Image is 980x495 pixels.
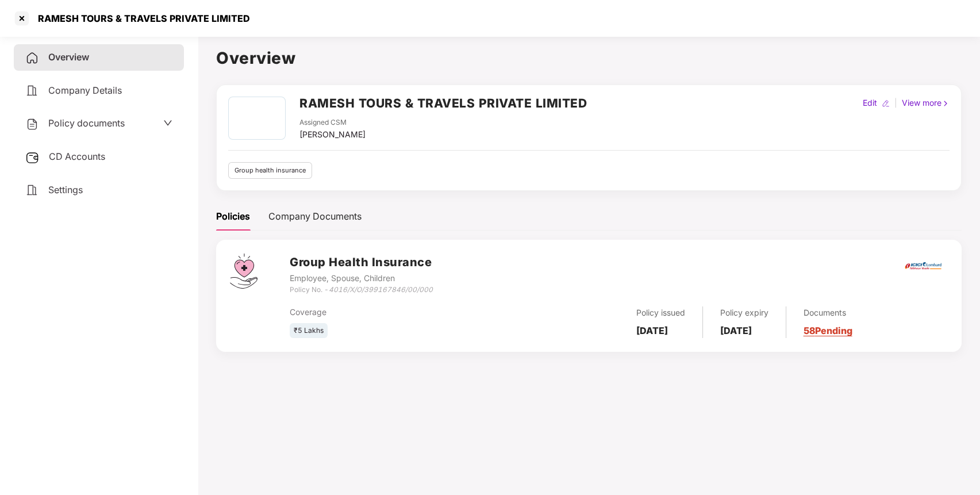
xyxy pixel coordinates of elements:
[329,285,433,294] i: 4016/X/O/399167846/00/000
[163,118,172,128] span: down
[299,128,366,141] div: [PERSON_NAME]
[299,94,587,113] h2: RAMESH TOURS & TRAVELS PRIVATE LIMITED
[216,209,250,224] div: Policies
[290,272,433,285] div: Employee, Spouse, Children
[636,325,668,336] b: [DATE]
[720,306,768,319] div: Policy expiry
[25,117,39,131] img: svg+xml;base64,PHN2ZyB4bWxucz0iaHR0cDovL3d3dy53My5vcmcvMjAwMC9zdmciIHdpZHRoPSIyNCIgaGVpZ2h0PSIyNC...
[902,259,944,273] img: icici.png
[48,85,122,96] span: Company Details
[804,325,852,336] a: 58 Pending
[290,285,433,296] div: Policy No. -
[892,97,900,109] div: |
[720,325,752,336] b: [DATE]
[25,183,39,197] img: svg+xml;base64,PHN2ZyB4bWxucz0iaHR0cDovL3d3dy53My5vcmcvMjAwMC9zdmciIHdpZHRoPSIyNCIgaGVpZ2h0PSIyNC...
[290,306,509,319] div: Coverage
[216,45,962,71] h1: Overview
[49,151,105,162] span: CD Accounts
[299,117,366,128] div: Assigned CSM
[290,254,433,271] h3: Group Health Insurance
[48,51,89,63] span: Overview
[636,306,685,319] div: Policy issued
[31,13,250,24] div: RAMESH TOURS & TRAVELS PRIVATE LIMITED
[48,117,125,129] span: Policy documents
[882,99,890,108] img: editIcon
[25,151,40,164] img: svg+xml;base64,PHN2ZyB3aWR0aD0iMjUiIGhlaWdodD0iMjQiIHZpZXdCb3g9IjAgMCAyNSAyNCIgZmlsbD0ibm9uZSIgeG...
[290,323,328,339] div: ₹5 Lakhs
[230,254,258,289] img: svg+xml;base64,PHN2ZyB4bWxucz0iaHR0cDovL3d3dy53My5vcmcvMjAwMC9zdmciIHdpZHRoPSI0Ny43MTQiIGhlaWdodD...
[25,51,39,65] img: svg+xml;base64,PHN2ZyB4bWxucz0iaHR0cDovL3d3dy53My5vcmcvMjAwMC9zdmciIHdpZHRoPSIyNCIgaGVpZ2h0PSIyNC...
[941,99,950,108] img: rightIcon
[268,209,362,224] div: Company Documents
[860,97,879,109] div: Edit
[228,162,312,179] div: Group health insurance
[900,97,952,109] div: View more
[48,184,83,195] span: Settings
[804,306,852,319] div: Documents
[25,84,39,98] img: svg+xml;base64,PHN2ZyB4bWxucz0iaHR0cDovL3d3dy53My5vcmcvMjAwMC9zdmciIHdpZHRoPSIyNCIgaGVpZ2h0PSIyNC...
